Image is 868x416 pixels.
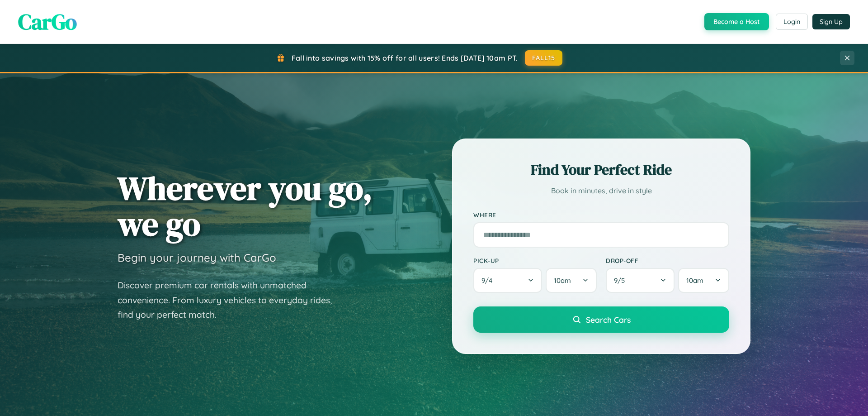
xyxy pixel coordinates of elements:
[118,278,344,322] p: Discover premium car rentals with unmatched convenience. From luxury vehicles to everyday rides, ...
[678,268,729,293] button: 10am
[473,268,542,293] button: 9/4
[118,251,276,264] h3: Begin your journey with CarGo
[525,50,563,66] button: FALL15
[606,257,729,264] label: Drop-off
[776,14,808,30] button: Login
[614,276,629,285] span: 9 / 5
[473,306,729,333] button: Search Cars
[546,268,597,293] button: 10am
[812,14,850,29] button: Sign Up
[118,170,373,242] h1: Wherever you go, we go
[473,211,729,219] label: Where
[473,160,729,180] h2: Find Your Perfect Ride
[586,315,631,325] span: Search Cars
[292,53,518,62] span: Fall into savings with 15% off for all users! Ends [DATE] 10am PT.
[481,276,497,285] span: 9 / 4
[606,268,675,293] button: 9/5
[18,7,77,37] span: CarGo
[704,13,769,30] button: Become a Host
[686,276,703,285] span: 10am
[554,276,571,285] span: 10am
[473,184,729,197] p: Book in minutes, drive in style
[473,257,597,264] label: Pick-up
